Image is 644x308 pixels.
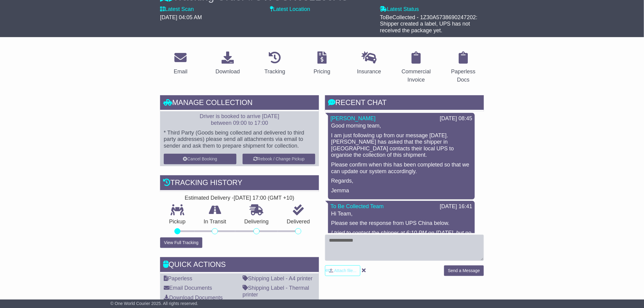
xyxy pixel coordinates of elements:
[164,113,315,126] p: Driver is booked to arrive [DATE] between 09:00 to 17:00
[160,219,195,225] p: Pickup
[234,195,294,201] div: [DATE] 17:00 (GMT +10)
[243,154,315,164] button: Rebook / Change Pickup
[164,130,315,149] p: * Third Party (Goods being collected and delivered to third party addresses) please send all atta...
[331,230,471,256] em: I tried to contact the shipper at 6:10 PM on [DATE], but no one answered the phone. Since we cann...
[331,115,376,121] a: [PERSON_NAME]
[160,175,319,192] div: Tracking history
[396,49,437,86] a: Commercial Invoice
[160,237,202,248] button: View Full Tracking
[160,14,202,20] span: [DATE] 04:05 AM
[331,203,384,209] a: To Be Collected Team
[444,265,484,276] button: Send a Message
[331,230,472,276] p: UPS China phone number: [PHONE_NUMBER]/[PHONE_NUMBER].
[160,195,319,201] div: Estimated Delivery -
[195,219,236,225] p: In Transit
[380,14,478,33] span: ToBeCollected - 1Z30A5738690247202: Shipper created a label, UPS has not received the package yet.
[353,49,385,78] a: Insurance
[164,275,192,282] a: Paperless
[440,115,472,122] div: [DATE] 08:45
[160,95,319,112] div: Manage collection
[110,301,198,306] span: © One World Courier 2025. All rights reserved.
[160,6,194,13] label: Latest Scan
[278,219,319,225] p: Delivered
[331,132,472,159] p: I am just following up from our message [DATE]. [PERSON_NAME] has asked that the shipper in [GEOG...
[235,219,278,225] p: Delivering
[325,95,484,112] div: RECENT CHAT
[174,68,187,76] div: Email
[243,275,313,282] a: Shipping Label - A4 printer
[331,220,472,227] p: Please see the response from UPS China below.
[331,123,472,129] p: Good morning team,
[164,285,212,291] a: Email Documents
[331,162,472,175] p: Please confirm when this has been completed so that we can update our system accordingly.
[215,68,240,76] div: Download
[357,68,381,76] div: Insurance
[270,6,310,13] label: Latest Location
[447,68,480,84] div: Paperless Docs
[160,257,319,274] div: Quick Actions
[170,49,191,78] a: Email
[380,6,419,13] label: Latest Status
[310,49,334,78] a: Pricing
[331,211,472,217] p: Hi Team,
[440,203,472,210] div: [DATE] 16:41
[331,178,472,184] p: Regards,
[212,49,244,78] a: Download
[400,68,433,84] div: Commercial Invoice
[243,285,309,298] a: Shipping Label - Thermal printer
[164,154,236,164] button: Cancel Booking
[261,49,289,78] a: Tracking
[164,295,223,301] a: Download Documents
[313,68,330,76] div: Pricing
[264,68,285,76] div: Tracking
[331,187,472,194] p: Jemma
[443,49,484,86] a: Paperless Docs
